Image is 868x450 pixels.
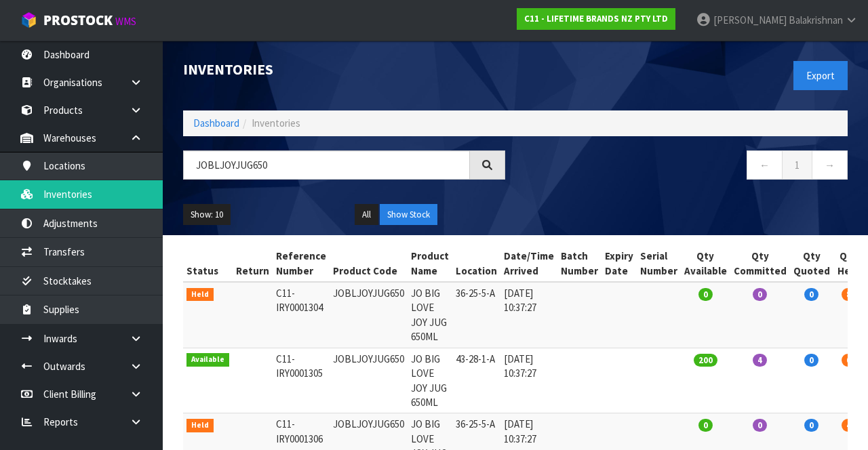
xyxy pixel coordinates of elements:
th: Date/Time Arrived [500,245,557,282]
th: Expiry Date [601,245,637,282]
td: C11-IRY0001304 [273,282,330,348]
th: Qty Quoted [790,245,833,282]
th: Product Name [408,245,452,282]
span: 4 [753,354,767,367]
th: Location [452,245,500,282]
th: Product Code [330,245,408,282]
a: ← [747,150,783,180]
button: Show Stock [380,204,437,226]
td: JOBLJOYJUG650 [330,282,408,348]
a: 1 [782,150,812,180]
th: Return [233,245,273,282]
span: 0 [804,354,818,367]
span: 4 [842,419,856,432]
th: Qty Available [681,245,730,282]
span: Inventories [252,117,300,129]
td: JOBLJOYJUG650 [330,348,408,413]
span: 0 [698,288,713,301]
span: 0 [753,419,767,432]
span: [PERSON_NAME] [713,14,787,26]
th: Serial Number [637,245,681,282]
a: → [812,150,848,180]
td: [DATE] 10:37:27 [500,348,557,413]
a: C11 - LIFETIME BRANDS NZ PTY LTD [517,8,675,30]
th: Status [183,245,233,282]
button: All [355,204,378,226]
img: cube-alt.png [20,12,37,28]
td: 43-28-1-A [452,348,500,413]
td: 36-25-5-A [452,282,500,348]
small: WMS [115,15,136,28]
a: Dashboard [193,117,239,129]
button: Export [793,61,848,90]
th: Reference Number [273,245,330,282]
span: 200 [694,354,717,367]
span: Held [186,288,214,302]
button: Show: 10 [183,204,231,226]
th: Qty Held [833,245,864,282]
td: JO BIG LOVE JOY JUG 650ML [408,348,452,413]
strong: C11 - LIFETIME BRANDS NZ PTY LTD [524,13,668,24]
span: 0 [804,419,818,432]
td: JO BIG LOVE JOY JUG 650ML [408,282,452,348]
td: C11-IRY0001305 [273,348,330,413]
nav: Page navigation [526,150,848,184]
th: Batch Number [557,245,601,282]
input: Search inventories [183,150,470,180]
th: Qty Committed [730,245,790,282]
span: 0 [698,419,713,432]
span: Held [186,419,214,432]
td: [DATE] 10:37:27 [500,282,557,348]
span: 0 [753,288,767,301]
span: 0 [804,288,818,301]
h1: Inventories [183,61,505,77]
span: 0 [842,354,856,367]
span: ProStock [43,12,113,29]
span: Balakrishnan [789,14,843,26]
span: Available [186,353,229,367]
span: 8 [842,288,856,301]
